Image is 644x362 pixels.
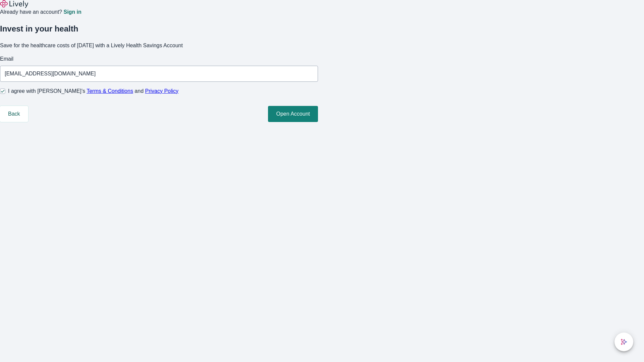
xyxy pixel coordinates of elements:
button: Open Account [268,106,318,122]
span: I agree with [PERSON_NAME]’s and [8,87,178,95]
svg: Lively AI Assistant [621,339,627,345]
a: Privacy Policy [145,88,179,94]
a: Terms & Conditions [87,88,133,94]
button: chat [614,333,633,351]
a: Sign in [63,9,81,15]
